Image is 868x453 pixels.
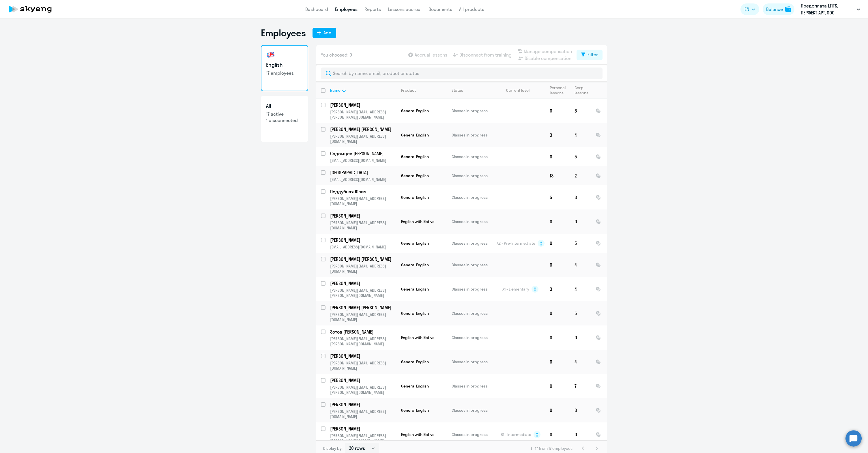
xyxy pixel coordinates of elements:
[550,85,566,96] div: Personal lessons
[545,398,570,422] td: 0
[798,2,863,16] button: Предоплата LTITS, ПЕРФЕКТ АРТ, ООО
[266,70,303,76] p: 17 employees
[401,359,429,364] span: General English
[330,188,395,195] p: Поддубная Юлия
[452,408,491,413] p: Classes in progress
[545,147,570,166] td: 0
[330,213,395,219] p: [PERSON_NAME]
[452,195,491,200] p: Classes in progress
[321,51,352,58] span: You choosed: 0
[330,288,396,298] p: [PERSON_NAME][EMAIL_ADDRESS][PERSON_NAME][DOMAIN_NAME]
[570,350,591,374] td: 4
[570,234,591,253] td: 5
[452,132,491,138] p: Classes in progress
[575,85,588,96] div: Corp lessons
[330,158,396,163] p: [EMAIL_ADDRESS][DOMAIN_NAME]
[330,109,396,120] p: [PERSON_NAME][EMAIL_ADDRESS][PERSON_NAME][DOMAIN_NAME]
[763,3,794,15] button: Balancebalance
[335,6,358,12] a: Employees
[330,220,396,231] p: [PERSON_NAME][EMAIL_ADDRESS][DOMAIN_NAME]
[388,6,422,12] a: Lessons accrual
[266,50,275,59] img: english
[305,6,328,12] a: Dashboard
[452,108,491,113] p: Classes in progress
[401,262,429,267] span: General English
[497,241,535,246] span: A2 - Pre-Intermediate
[501,432,531,437] span: B1 - Intermediate
[330,353,396,359] a: [PERSON_NAME]
[545,350,570,374] td: 0
[330,126,396,132] a: [PERSON_NAME] [PERSON_NAME]
[401,154,429,159] span: General English
[401,88,416,93] div: Product
[401,408,429,413] span: General English
[452,432,491,437] p: Classes in progress
[330,188,396,195] a: Поддубная Юлия
[531,446,573,451] span: 1 - 17 from 17 employees
[330,280,395,287] p: [PERSON_NAME]
[452,335,491,340] p: Classes in progress
[545,374,570,398] td: 0
[330,126,395,132] p: [PERSON_NAME] [PERSON_NAME]
[401,132,429,138] span: General English
[330,134,396,144] p: [PERSON_NAME][EMAIL_ADDRESS][DOMAIN_NAME]
[330,280,396,287] a: [PERSON_NAME]
[570,123,591,147] td: 4
[545,185,570,209] td: 5
[570,301,591,325] td: 5
[570,422,591,447] td: 0
[570,398,591,422] td: 3
[502,287,529,292] span: A1 - Elementary
[452,287,491,292] p: Classes in progress
[575,85,591,96] div: Corp lessons
[330,304,395,311] p: [PERSON_NAME] [PERSON_NAME]
[570,99,591,123] td: 8
[330,329,395,335] p: Зотов [PERSON_NAME]
[330,401,396,408] a: [PERSON_NAME]
[330,102,396,108] a: [PERSON_NAME]
[330,360,396,371] p: [PERSON_NAME][EMAIL_ADDRESS][DOMAIN_NAME]
[550,85,570,96] div: Personal lessons
[588,51,598,58] div: Filter
[452,173,491,178] p: Classes in progress
[330,401,395,408] p: [PERSON_NAME]
[545,123,570,147] td: 3
[401,432,435,437] span: English with Native
[744,6,749,13] span: EN
[330,263,396,274] p: [PERSON_NAME][EMAIL_ADDRESS][DOMAIN_NAME]
[785,6,791,12] img: balance
[330,256,395,262] p: [PERSON_NAME] [PERSON_NAME]
[577,50,603,60] button: Filter
[266,61,303,69] h3: English
[330,102,395,108] p: [PERSON_NAME]
[570,185,591,209] td: 3
[570,209,591,234] td: 0
[401,173,429,178] span: General English
[740,3,759,15] button: EN
[330,196,396,206] p: [PERSON_NAME][EMAIL_ADDRESS][DOMAIN_NAME]
[401,219,435,224] span: English with Native
[545,325,570,350] td: 0
[545,301,570,325] td: 0
[261,27,306,39] h1: Employees
[313,28,336,38] button: Add
[330,433,396,443] p: [PERSON_NAME][EMAIL_ADDRESS][PERSON_NAME][DOMAIN_NAME]
[452,88,463,93] div: Status
[570,253,591,277] td: 4
[401,88,447,93] div: Product
[401,311,429,316] span: General English
[266,102,303,110] h3: All
[261,45,308,91] a: English17 employees
[330,256,396,262] a: [PERSON_NAME] [PERSON_NAME]
[330,377,396,383] a: [PERSON_NAME]
[330,385,396,395] p: [PERSON_NAME][EMAIL_ADDRESS][PERSON_NAME][DOMAIN_NAME]
[401,195,429,200] span: General English
[570,325,591,350] td: 0
[570,166,591,185] td: 2
[401,335,435,340] span: English with Native
[545,422,570,447] td: 0
[452,262,491,267] p: Classes in progress
[545,209,570,234] td: 0
[330,150,396,157] a: Садомцев [PERSON_NAME]
[801,2,854,16] p: Предоплата LTITS, ПЕРФЕКТ АРТ, ООО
